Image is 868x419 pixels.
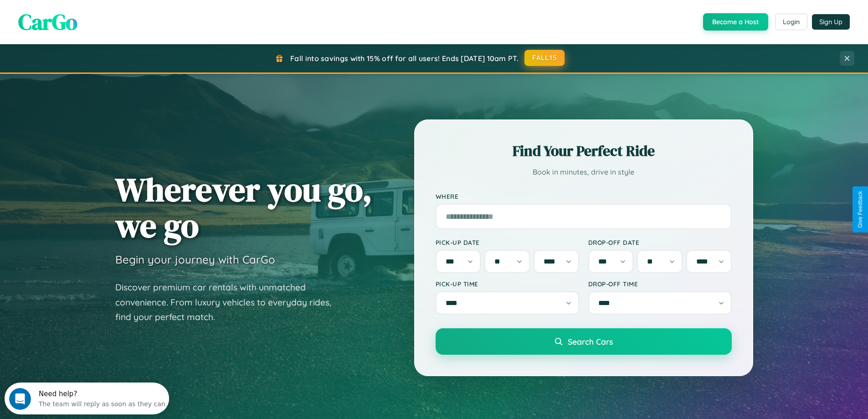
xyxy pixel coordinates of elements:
[436,280,579,288] label: Pick-up Time
[5,383,169,414] iframe: Intercom live chat discovery launcher
[34,15,161,25] div: The team will reply as soon as they can
[290,54,519,63] span: Fall into savings with 15% off for all users! Ends [DATE] 10am PT.
[115,280,343,325] p: Discover premium car rentals with unmatched convenience. From luxury vehicles to everyday rides, ...
[436,328,732,355] button: Search Cars
[34,8,161,15] div: Need help?
[588,280,732,288] label: Drop-off Time
[588,238,732,246] label: Drop-off Date
[775,14,807,30] button: Login
[812,14,850,30] button: Sign Up
[4,4,169,29] div: Open Intercom Messenger
[436,166,732,179] p: Book in minutes, drive in style
[115,171,372,243] h1: Wherever you go, we go
[568,336,613,347] span: Search Cars
[436,238,579,246] label: Pick-up Date
[115,253,275,266] h3: Begin your journey with CarGo
[436,192,732,200] label: Where
[703,13,768,31] button: Become a Host
[857,191,863,228] div: Give Feedback
[524,50,565,66] button: FALL15
[436,141,732,161] h2: Find Your Perfect Ride
[18,7,77,37] span: CarGo
[9,388,31,410] iframe: Intercom live chat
